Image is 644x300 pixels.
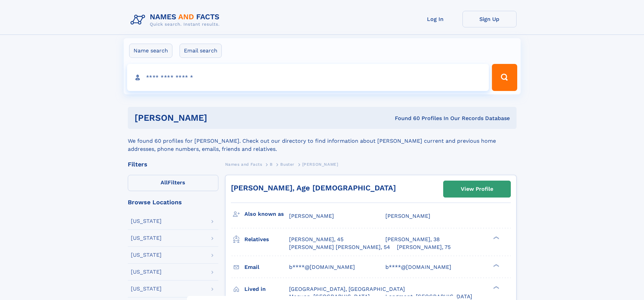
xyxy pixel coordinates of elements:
[492,236,500,240] div: ❯
[289,213,334,219] span: [PERSON_NAME]
[289,293,370,300] span: Maquon, [GEOGRAPHIC_DATA]
[461,181,493,197] div: View Profile
[289,236,343,243] a: [PERSON_NAME], 45
[462,11,517,27] a: Sign Up
[161,179,168,186] span: All
[270,162,273,167] span: B
[128,129,517,153] div: We found 60 profiles for [PERSON_NAME]. Check out our directory to find information about [PERSON...
[129,44,172,58] label: Name search
[244,283,289,295] h3: Lived in
[128,11,225,29] img: Logo Names and Facts
[397,244,451,251] a: [PERSON_NAME], 75
[385,213,430,219] span: [PERSON_NAME]
[270,160,273,168] a: B
[244,208,289,220] h3: Also known as
[128,199,218,205] div: Browse Locations
[131,286,162,292] div: [US_STATE]
[128,161,218,167] div: Filters
[131,252,162,258] div: [US_STATE]
[127,64,489,91] input: search input
[231,184,396,192] a: [PERSON_NAME], Age [DEMOGRAPHIC_DATA]
[180,44,222,58] label: Email search
[301,115,510,122] div: Found 60 Profiles In Our Records Database
[492,285,500,290] div: ❯
[131,269,162,275] div: [US_STATE]
[289,286,405,292] span: [GEOGRAPHIC_DATA], [GEOGRAPHIC_DATA]
[408,11,462,27] a: Log In
[135,114,301,122] h1: [PERSON_NAME]
[289,244,390,251] a: [PERSON_NAME] [PERSON_NAME], 54
[444,181,510,197] a: View Profile
[280,160,294,168] a: Buster
[385,293,472,300] span: Longmont, [GEOGRAPHIC_DATA]
[131,235,162,241] div: [US_STATE]
[302,162,338,167] span: [PERSON_NAME]
[225,160,262,168] a: Names and Facts
[128,175,218,191] label: Filters
[492,64,517,91] button: Search Button
[244,261,289,273] h3: Email
[244,234,289,245] h3: Relatives
[492,263,500,268] div: ❯
[385,236,440,243] a: [PERSON_NAME], 38
[280,162,294,167] span: Buster
[131,218,162,224] div: [US_STATE]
